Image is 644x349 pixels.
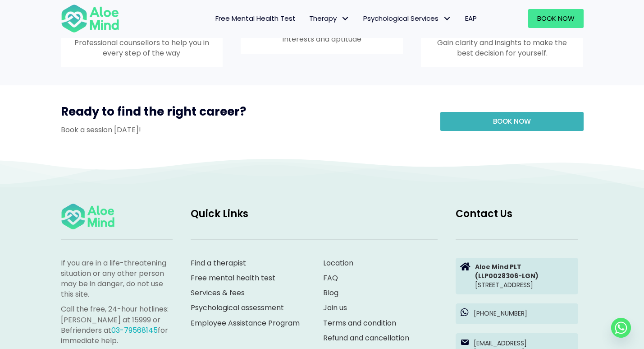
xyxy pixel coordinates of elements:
span: Therapy: submenu [339,12,352,25]
a: FAQ [323,273,338,283]
a: Psychological ServicesPsychological Services: submenu [356,9,458,28]
a: Free mental health test [191,273,275,283]
span: Psychological Services [363,14,452,23]
p: [STREET_ADDRESS] [475,262,574,290]
a: Whatsapp [611,318,631,338]
span: Quick Links [191,207,248,221]
span: Free Mental Health Test [215,14,296,23]
a: Book now [440,112,584,131]
a: Join us [323,302,347,313]
a: Free Mental Health Test [209,9,302,28]
p: Book a session [DATE]! [61,125,427,135]
a: Location [323,258,353,268]
a: Book Now [528,9,584,28]
h3: Ready to find the right career? [61,103,427,124]
span: Psychological Services: submenu [441,12,454,25]
strong: (LLP0028306-LGN) [475,271,539,280]
span: EAP [465,14,477,23]
a: Services & fees [191,288,245,298]
a: Psychological assessment [191,302,284,313]
a: Find a therapist [191,258,246,268]
p: Professional counsellors to help you in every step of the way [70,37,214,58]
a: TherapyTherapy: submenu [302,9,356,28]
p: [PHONE_NUMBER] [474,309,574,318]
span: Contact Us [456,207,512,221]
p: If you are in a life-threatening situation or any other person may be in danger, do not use this ... [61,258,173,300]
a: Terms and condition [323,318,396,328]
a: [PHONE_NUMBER] [456,303,578,324]
a: Employee Assistance Program [191,318,300,328]
p: Gain clarity and insights to make the best decision for yourself. [430,37,574,58]
a: Blog [323,288,338,298]
a: EAP [458,9,484,28]
img: Aloe mind Logo [61,203,115,230]
a: Refund and cancellation [323,333,409,343]
span: Book Now [537,14,575,23]
a: Aloe Mind PLT(LLP0028306-LGN)[STREET_ADDRESS] [456,258,578,294]
strong: Aloe Mind PLT [475,262,521,271]
img: Aloe mind Logo [61,4,119,33]
span: Therapy [309,14,350,23]
nav: Menu [131,9,484,28]
p: Call the free, 24-hour hotlines: [PERSON_NAME] at 15999 or Befrienders at for immediate help. [61,304,173,346]
span: Book now [493,116,531,126]
a: 03-79568145 [111,325,158,335]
